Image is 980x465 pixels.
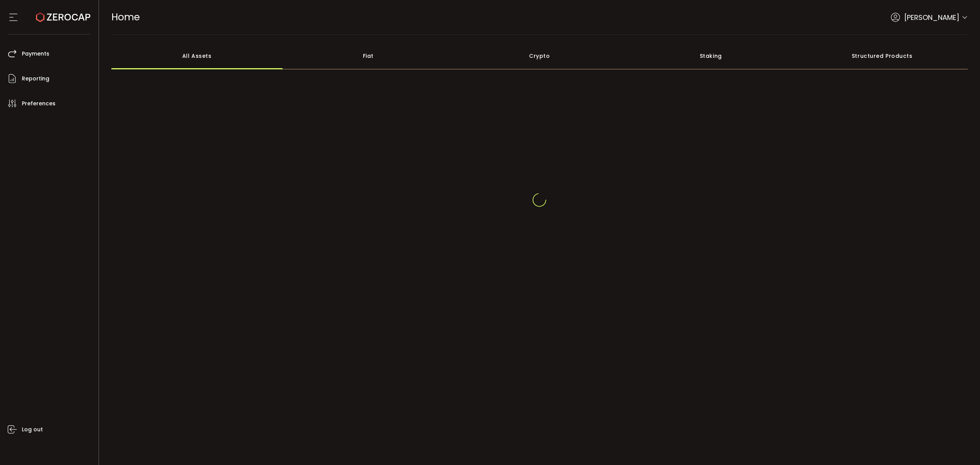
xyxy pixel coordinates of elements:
[625,43,797,69] div: Staking
[111,10,140,24] span: Home
[22,98,56,109] span: Preferences
[22,48,49,59] span: Payments
[22,424,43,435] span: Log out
[797,43,968,69] div: Structured Products
[22,73,49,84] span: Reporting
[283,43,454,69] div: Fiat
[111,43,283,69] div: All Assets
[904,12,959,23] span: [PERSON_NAME]
[454,43,626,69] div: Crypto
